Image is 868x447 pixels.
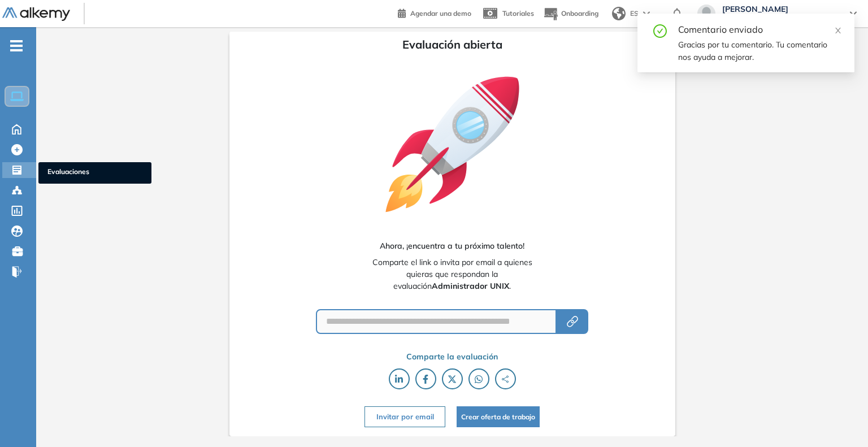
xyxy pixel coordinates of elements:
[653,23,667,38] span: check-circle
[10,45,23,47] i: -
[380,240,524,252] span: Ahora, ¡encuentra a tu próximo talento!
[722,5,839,14] span: [PERSON_NAME]
[643,11,650,16] img: arrow
[457,406,540,427] button: Crear oferta de trabajo
[630,8,639,19] span: ES
[543,2,598,26] button: Onboarding
[2,7,70,21] img: Logo
[561,9,598,18] span: Onboarding
[502,9,534,18] span: Tutoriales
[834,27,842,34] span: close
[410,9,471,18] span: Agendar una demo
[432,281,509,291] b: Administrador UNIX
[364,406,445,427] button: Invitar por email
[398,6,471,19] a: Agendar una demo
[47,167,142,179] span: Evaluaciones
[364,257,540,292] span: Comparte el link o invita por email a quienes quieras que respondan la evaluación .
[612,7,626,20] img: world
[678,23,841,36] div: Comentario enviado
[678,38,841,63] div: Gracias por tu comentario. Tu comentario nos ayuda a mejorar.
[406,351,498,363] span: Comparte la evaluación
[402,36,502,53] span: Evaluación abierta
